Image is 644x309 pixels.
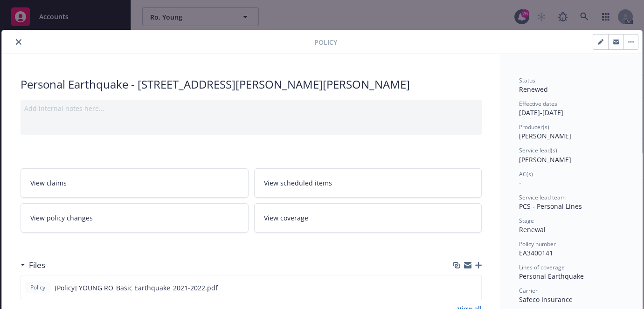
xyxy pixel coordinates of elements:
[264,213,308,223] span: View coverage
[21,203,249,233] a: View policy changes
[28,283,47,292] span: Policy
[519,295,573,304] span: Safeco Insurance
[21,259,45,271] div: Files
[519,217,534,225] span: Stage
[519,123,549,131] span: Producer(s)
[21,168,249,198] a: View claims
[519,225,546,234] span: Renewal
[254,168,482,198] a: View scheduled items
[519,76,535,84] span: Status
[13,36,24,48] button: close
[519,240,556,248] span: Policy number
[30,178,67,188] span: View claims
[254,203,482,233] a: View coverage
[519,100,623,117] div: [DATE] - [DATE]
[519,202,582,211] span: PCS - Personal Lines
[21,76,482,92] div: Personal Earthquake - [STREET_ADDRESS][PERSON_NAME][PERSON_NAME]
[519,263,565,271] span: Lines of coverage
[30,213,93,223] span: View policy changes
[519,146,557,154] span: Service lead(s)
[519,131,571,140] span: [PERSON_NAME]
[519,271,623,281] div: Personal Earthquake
[24,103,478,113] div: Add internal notes here...
[55,283,218,293] span: [Policy] YOUNG RO_Basic Earthquake_2021-2022.pdf
[314,37,337,47] span: Policy
[519,85,548,94] span: Renewed
[264,178,332,188] span: View scheduled items
[519,287,538,295] span: Carrier
[519,170,533,178] span: AC(s)
[519,193,566,201] span: Service lead team
[519,100,557,108] span: Effective dates
[454,283,462,293] button: download file
[519,179,521,187] span: -
[469,283,478,293] button: preview file
[519,155,571,164] span: [PERSON_NAME]
[519,248,553,257] span: EA3400141
[29,259,45,271] h3: Files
